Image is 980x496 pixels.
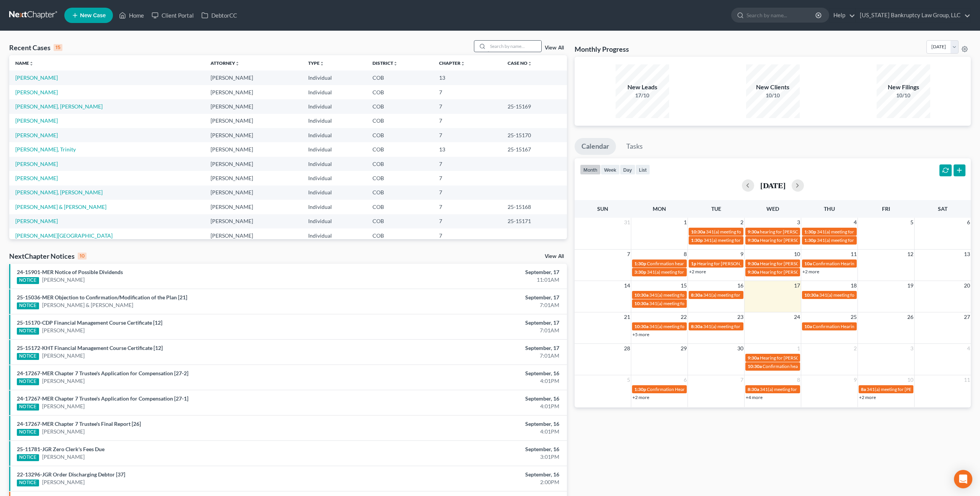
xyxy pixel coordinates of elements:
[15,60,34,66] a: Nameunfold_more
[623,218,631,227] span: 31
[366,128,433,142] td: COB
[204,142,302,156] td: [PERSON_NAME]
[17,395,188,402] a: 24-17267-MER Chapter 7 Trustee's Application for Compensation [27-1]
[366,142,433,156] td: COB
[42,428,85,435] a: [PERSON_NAME]
[634,261,646,266] span: 1:30p
[384,428,559,435] div: 4:01PM
[748,355,759,361] span: 9:30a
[850,312,857,322] span: 25
[9,251,87,261] div: NextChapter Notices
[877,92,930,99] div: 10/10
[545,45,564,51] a: View All
[683,375,688,384] span: 6
[649,292,764,298] span: 341(a) meeting for [PERSON_NAME] & [PERSON_NAME]
[433,71,501,85] td: 13
[366,114,433,128] td: COB
[597,205,608,212] span: Sun
[15,175,58,181] a: [PERSON_NAME]
[433,157,501,171] td: 7
[575,44,629,54] h3: Monthly Progress
[9,43,62,52] div: Recent Cases
[691,261,696,266] span: 1p
[760,386,874,392] span: 341(a) meeting for [PERSON_NAME] & [PERSON_NAME]
[433,214,501,228] td: 7
[433,114,501,128] td: 7
[653,205,666,212] span: Mon
[302,157,366,171] td: Individual
[198,8,241,22] a: DebtorCC
[691,292,702,298] span: 8:30a
[626,375,631,384] span: 5
[867,386,941,392] span: 341(a) meeting for [PERSON_NAME]
[366,71,433,85] td: COB
[17,378,39,385] div: NOTICE
[619,138,650,155] a: Tasks
[804,324,812,329] span: 10a
[830,8,855,22] a: Help
[235,61,240,66] i: unfold_more
[204,85,302,99] td: [PERSON_NAME]
[15,89,58,95] a: [PERSON_NAME]
[42,276,85,284] a: [PERSON_NAME]
[882,205,890,212] span: Fri
[384,402,559,410] div: 4:01PM
[384,352,559,360] div: 7:01AM
[17,454,39,461] div: NOTICE
[204,157,302,171] td: [PERSON_NAME]
[817,237,891,243] span: 341(a) meeting for [PERSON_NAME]
[737,312,744,322] span: 23
[366,171,433,185] td: COB
[204,214,302,228] td: [PERSON_NAME]
[42,352,85,360] a: [PERSON_NAME]
[17,269,123,275] a: 24-15901-MER Notice of Possible Dividends
[384,327,559,334] div: 7:01AM
[508,60,532,66] a: Case Nounfold_more
[748,229,759,235] span: 9:30a
[42,453,85,461] a: [PERSON_NAME]
[501,214,567,228] td: 25-15171
[384,445,559,453] div: September, 16
[42,327,85,334] a: [PERSON_NAME]
[697,261,757,266] span: Hearing for [PERSON_NAME]
[42,402,85,410] a: [PERSON_NAME]
[15,146,76,153] a: [PERSON_NAME], Trinity
[963,250,971,259] span: 13
[17,429,39,436] div: NOTICE
[204,228,302,243] td: [PERSON_NAME]
[302,71,366,85] td: Individual
[680,281,688,290] span: 15
[963,312,971,322] span: 27
[366,186,433,200] td: COB
[384,420,559,428] div: September, 16
[15,74,58,81] a: [PERSON_NAME]
[366,99,433,113] td: COB
[647,261,734,266] span: Confirmation hearing for [PERSON_NAME]
[760,181,786,189] h2: [DATE]
[17,277,39,284] div: NOTICE
[740,250,744,259] span: 9
[649,301,723,306] span: 341(a) meeting for [PERSON_NAME]
[748,237,759,243] span: 9:30a
[634,386,646,392] span: 1:30p
[634,292,648,298] span: 10:30a
[804,229,816,235] span: 1:30p
[384,478,559,486] div: 2:00PM
[17,294,187,301] a: 25-15036-MER Objection to Confirmation/Modification of the Plan [21]
[680,312,688,322] span: 22
[302,114,366,128] td: Individual
[433,186,501,200] td: 7
[938,205,947,212] span: Sat
[15,218,58,224] a: [PERSON_NAME]
[616,83,669,92] div: New Leads
[853,375,857,384] span: 9
[748,261,759,266] span: 9:30a
[793,281,801,290] span: 17
[17,353,39,360] div: NOTICE
[632,332,649,337] a: +5 more
[366,200,433,214] td: COB
[488,41,541,52] input: Search by name...
[302,85,366,99] td: Individual
[17,370,188,376] a: 24-17267-MER Chapter 7 Trustee's Application for Compensation [27-2]
[433,200,501,214] td: 7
